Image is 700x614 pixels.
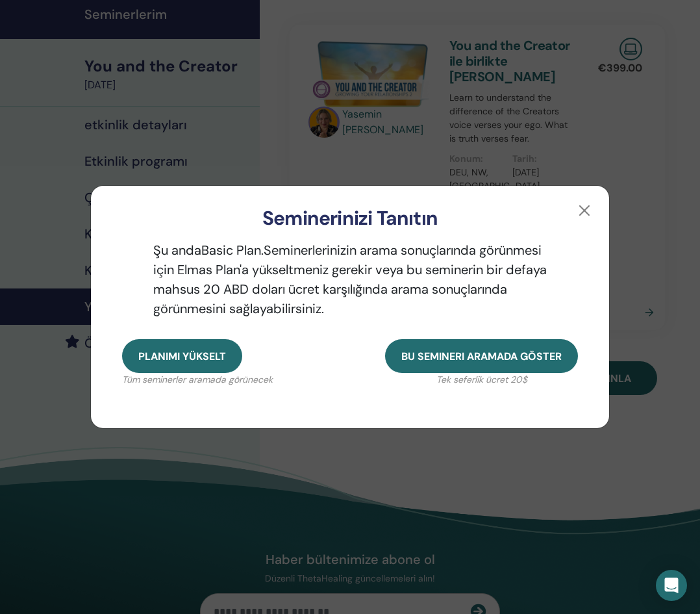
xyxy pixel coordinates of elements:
[401,350,562,363] span: Bu semineri aramada göster
[385,339,578,373] button: Bu semineri aramada göster
[122,339,242,373] button: Planımı yükselt
[138,350,226,363] span: Planımı yükselt
[122,240,578,318] p: Şu anda Basic Plan. Seminerlerinizin arama sonuçlarında görünmesi için Elmas Plan'a yükseltmeniz ...
[112,207,588,230] h3: Seminerinizi Tanıtın
[385,373,578,387] p: Tek seferlik ücret 20$
[656,570,687,601] div: Open Intercom Messenger
[122,373,273,387] p: Tüm seminerler aramada görünecek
